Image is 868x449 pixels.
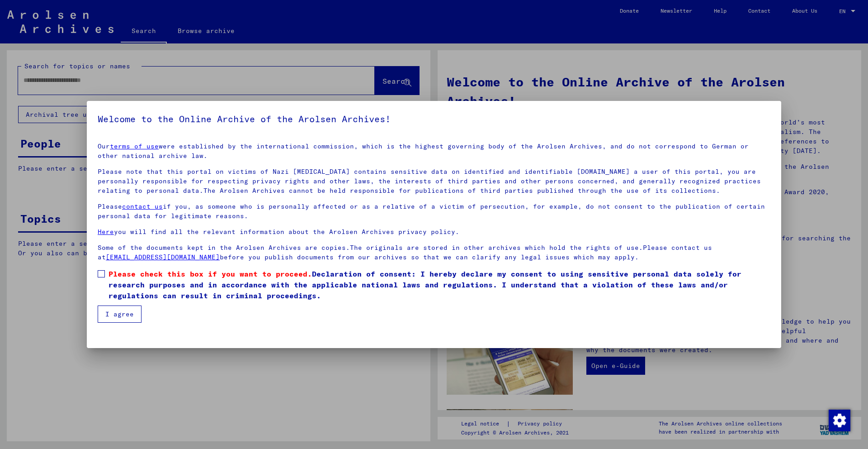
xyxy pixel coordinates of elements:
p: you will find all the relevant information about the Arolsen Archives privacy policy. [98,227,770,237]
h5: Welcome to the Online Archive of the Arolsen Archives! [98,112,770,126]
button: I agree [98,306,142,323]
a: contact us [122,202,163,210]
a: Here [98,228,114,236]
a: [EMAIL_ADDRESS][DOMAIN_NAME] [106,253,220,261]
p: Some of the documents kept in the Arolsen Archives are copies.The originals are stored in other a... [98,243,770,262]
p: Please note that this portal on victims of Nazi [MEDICAL_DATA] contains sensitive data on identif... [98,167,770,196]
span: Please check this box if you want to proceed. [108,269,312,278]
img: Change consent [829,410,850,431]
p: Please if you, as someone who is personally affected or as a relative of a victim of persecution,... [98,202,770,221]
span: Declaration of consent: I hereby declare my consent to using sensitive personal data solely for r... [108,268,770,301]
p: Our were established by the international commission, which is the highest governing body of the ... [98,142,770,161]
a: terms of use [110,142,159,150]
